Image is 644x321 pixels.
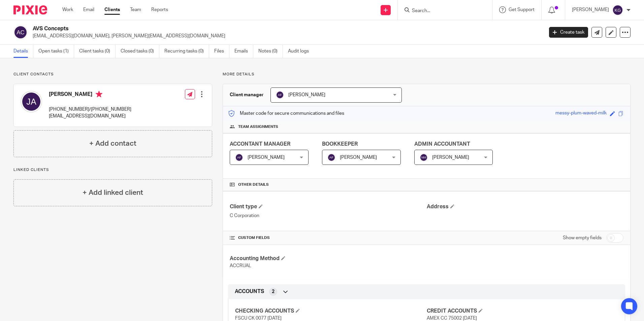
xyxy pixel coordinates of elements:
img: svg%3E [13,25,28,39]
h4: CUSTOM FIELDS [230,235,426,241]
span: Other details [238,182,269,187]
img: Pixie [13,5,47,14]
a: Team [130,6,141,13]
a: Email [83,6,94,13]
span: 2 [272,288,275,295]
h4: + Add contact [89,138,136,149]
h4: Accounting Method [230,255,426,262]
p: [EMAIL_ADDRESS][DOMAIN_NAME] [49,113,131,119]
span: Team assignments [238,124,278,130]
h4: [PERSON_NAME] [49,91,131,99]
span: [PERSON_NAME] [248,155,285,160]
a: Open tasks (1) [38,45,74,58]
span: BOOKKEEPER [322,141,358,147]
span: Get Support [509,7,535,12]
img: svg%3E [21,91,42,112]
a: Reports [151,6,168,13]
a: Clients [104,6,120,13]
a: Work [62,6,73,13]
p: More details [223,72,631,77]
h4: + Add linked client [83,187,143,198]
a: Emails [234,45,253,58]
img: svg%3E [327,153,335,162]
span: ADMIN ACCOUNTANT [414,141,470,147]
h4: CREDIT ACCOUNTS [427,308,618,315]
a: Client tasks (0) [79,45,116,58]
p: Client contacts [13,72,212,77]
a: Details [13,45,33,58]
span: ACCOUNTS [235,288,264,295]
p: [EMAIL_ADDRESS][DOMAIN_NAME], [PERSON_NAME][EMAIL_ADDRESS][DOMAIN_NAME] [33,33,539,39]
p: [PHONE_NUMBER]/[PHONE_NUMBER] [49,106,131,113]
img: svg%3E [235,153,243,162]
span: ACCRUAL [230,263,251,268]
a: Closed tasks (0) [121,45,159,58]
p: [PERSON_NAME] [572,6,609,13]
span: [PERSON_NAME] [432,155,469,160]
p: C Corporation [230,212,426,219]
h3: Client manager [230,92,264,98]
span: FSCU CK 0077 [DATE] [235,316,282,321]
p: Master code for secure communications and files [228,110,344,117]
a: Notes (0) [258,45,283,58]
span: [PERSON_NAME] [340,155,377,160]
img: svg%3E [420,153,428,162]
a: Create task [549,27,588,38]
p: Linked clients [13,167,212,173]
input: Search [411,8,472,14]
h2: AVS Concepts [33,25,438,32]
span: [PERSON_NAME] [288,93,325,97]
span: ACCONTANT MANAGER [230,141,290,147]
div: messy-plum-waved-milk [555,110,607,117]
h4: CHECKING ACCOUNTS [235,308,426,315]
h4: Address [427,203,623,210]
a: Recurring tasks (0) [164,45,209,58]
img: svg%3E [276,91,284,99]
a: Files [214,45,229,58]
span: AMEX CC 75002 [DATE] [427,316,477,321]
i: Primary [96,91,102,98]
a: Audit logs [288,45,314,58]
h4: Client type [230,203,426,210]
img: svg%3E [612,5,623,15]
label: Show empty fields [563,235,602,241]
